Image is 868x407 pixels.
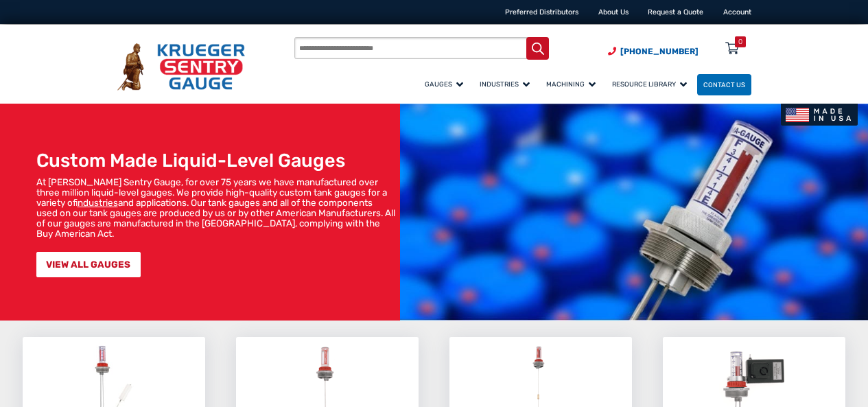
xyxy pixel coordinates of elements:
[738,36,742,47] div: 0
[781,104,858,126] img: Made In USA
[505,8,578,16] a: Preferred Distributors
[703,81,745,89] span: Contact Us
[612,80,687,88] span: Resource Library
[697,74,751,95] a: Contact Us
[540,72,606,96] a: Machining
[117,43,245,91] img: Krueger Sentry Gauge
[723,8,751,16] a: Account
[473,72,540,96] a: Industries
[608,45,699,58] a: Phone Number (920) 434-8860
[36,252,141,277] a: VIEW ALL GAUGES
[78,197,118,208] a: industries
[400,104,868,321] img: bg_hero_bannerksentry
[36,177,395,239] p: At [PERSON_NAME] Sentry Gauge, for over 75 years we have manufactured over three million liquid-l...
[598,8,629,16] a: About Us
[425,80,463,88] span: Gauges
[419,72,473,96] a: Gauges
[648,8,703,16] a: Request a Quote
[546,80,596,88] span: Machining
[606,72,697,96] a: Resource Library
[36,150,395,172] h1: Custom Made Liquid-Level Gauges
[480,80,530,88] span: Industries
[620,47,699,56] span: [PHONE_NUMBER]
